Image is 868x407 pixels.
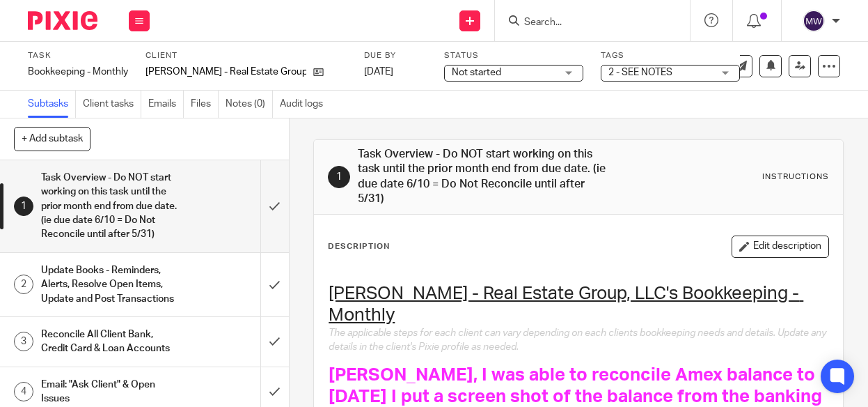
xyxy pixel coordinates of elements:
img: svg%3E [803,10,825,32]
img: Pixie [28,11,97,30]
u: [PERSON_NAME] - Real Estate Group, LLC's Bookkeeping - Monthly [329,284,803,324]
div: Bookkeeping - Monthly [28,65,128,79]
p: Description [328,241,390,252]
a: Subtasks [28,91,76,118]
label: Due by [364,50,427,61]
div: 4 [14,382,33,401]
div: 1 [14,197,33,216]
h1: Task Overview - Do NOT start working on this task until the prior month end from due date. (ie du... [41,167,178,245]
label: Status [444,50,583,61]
span: The applicable steps for each client can vary depending on each clients bookkeeping needs and det... [329,328,828,352]
a: Files [191,91,219,118]
button: Edit description [732,236,829,258]
a: Audit logs [280,91,330,118]
h1: Reconcile All Client Bank, Credit Card & Loan Accounts [41,324,178,360]
button: + Add subtask [14,127,90,151]
div: 2 [14,275,33,294]
a: Notes (0) [226,91,273,118]
h1: Update Books - Reminders, Alerts, Resolve Open Items, Update and Post Transactions [41,260,178,309]
div: 3 [14,332,33,351]
div: Instructions [762,171,829,183]
label: Client [145,50,347,61]
div: 1 [328,166,350,188]
a: Emails [148,91,184,118]
label: Tags [601,50,740,61]
h1: Task Overview - Do NOT start working on this task until the prior month end from due date. (ie du... [358,147,608,207]
span: [DATE] [364,67,393,77]
p: [PERSON_NAME] - Real Estate Group, LLC [145,65,306,79]
span: Not started [452,68,501,77]
a: Client tasks [83,91,141,118]
label: Task [28,50,128,61]
span: 2 - SEE NOTES [608,68,672,77]
input: Search [523,17,648,29]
